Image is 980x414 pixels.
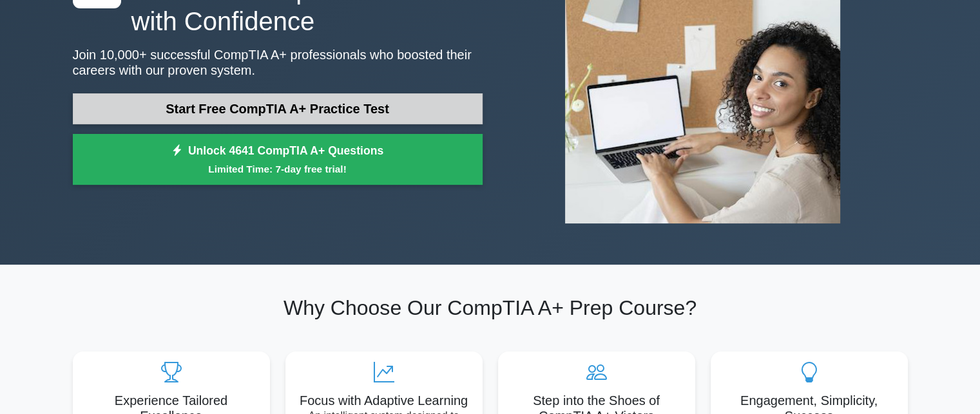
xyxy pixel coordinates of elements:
[73,296,908,320] h2: Why Choose Our CompTIA A+ Prep Course?
[73,47,483,78] p: Join 10,000+ successful CompTIA A+ professionals who boosted their careers with our proven system.
[296,393,472,408] h5: Focus with Adaptive Learning
[73,134,483,185] a: Unlock 4641 CompTIA A+ QuestionsLimited Time: 7-day free trial!
[73,93,483,124] a: Start Free CompTIA A+ Practice Test
[89,162,466,176] small: Limited Time: 7-day free trial!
